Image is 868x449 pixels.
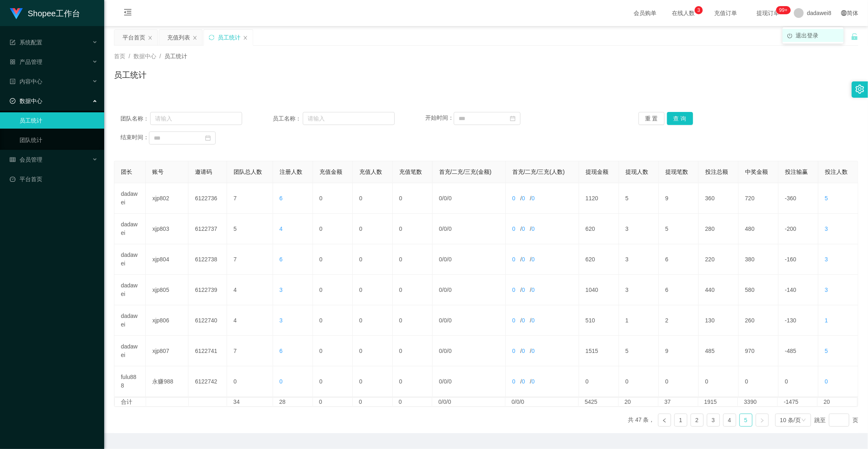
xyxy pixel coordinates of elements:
[188,244,227,275] td: 6122738
[280,317,283,324] span: 3
[433,305,506,336] td: / /
[659,366,699,397] td: 0
[280,256,283,263] span: 6
[851,33,858,40] i: 图标: unlock
[10,157,15,162] i: 图标: table
[699,214,739,244] td: 280
[531,348,535,354] span: 0
[280,378,283,385] span: 0
[313,183,353,214] td: 0
[353,366,393,397] td: 0
[579,183,619,214] td: 1120
[146,183,188,214] td: xjp802
[825,287,828,293] span: 3
[114,183,146,214] td: dadawei
[439,169,492,175] span: 首充/二充/三充(金额)
[756,414,769,427] li: 下一页
[164,53,187,59] span: 员工统计
[778,366,818,397] td: 0
[675,414,687,426] a: 1
[760,418,765,423] i: 图标: right
[659,305,699,336] td: 2
[778,244,818,275] td: -160
[448,287,452,293] span: 0
[10,59,42,65] span: 产品管理
[855,85,864,94] i: 图标: setting
[739,336,778,366] td: 970
[353,275,393,305] td: 0
[433,244,506,275] td: / /
[628,414,654,427] li: 共 47 条，
[619,366,659,397] td: 0
[785,169,808,175] span: 投注输赢
[531,195,535,202] span: 0
[359,169,382,175] span: 充值人数
[825,226,828,232] span: 3
[121,169,132,175] span: 团长
[659,336,699,366] td: 9
[522,195,525,202] span: 0
[814,414,858,427] div: 跳至 页
[697,6,700,14] p: 3
[122,30,145,45] div: 平台首页
[579,366,619,397] td: 0
[752,10,783,16] span: 提现订单
[114,214,146,244] td: dadawei
[825,169,848,175] span: 投注人数
[506,214,579,244] td: / /
[448,256,452,263] span: 0
[393,336,433,366] td: 0
[448,195,452,202] span: 0
[114,53,125,59] span: 首页
[10,171,98,187] a: 图标: dashboard平台首页
[668,10,699,16] span: 在线人数
[825,256,828,263] span: 3
[699,336,739,366] td: 485
[531,317,535,324] span: 0
[707,414,720,427] li: 3
[531,287,535,293] span: 0
[313,336,353,366] td: 0
[659,244,699,275] td: 6
[658,414,671,427] li: 上一页
[439,348,442,354] span: 0
[659,214,699,244] td: 5
[776,6,791,14] sup: 258
[393,275,433,305] td: 0
[825,317,828,324] span: 1
[780,414,801,426] div: 10 条/页
[579,336,619,366] td: 1515
[439,378,442,385] span: 0
[506,366,579,397] td: / /
[522,287,525,293] span: 0
[393,214,433,244] td: 0
[273,114,302,123] span: 员工名称：
[531,378,535,385] span: 0
[619,305,659,336] td: 1
[796,32,818,39] span: 退出登录
[313,275,353,305] td: 0
[160,53,161,59] span: /
[188,183,227,214] td: 6122736
[522,348,525,354] span: 0
[10,78,42,85] span: 内容中心
[531,256,535,263] span: 0
[313,398,353,406] td: 0
[586,169,608,175] span: 提现金额
[273,398,313,406] td: 28
[667,112,693,125] button: 查 询
[699,366,739,397] td: 0
[665,169,688,175] span: 提现笔数
[114,69,146,81] h1: 员工统计
[506,305,579,336] td: / /
[393,244,433,275] td: 0
[303,112,395,125] input: 请输入
[313,214,353,244] td: 0
[227,244,273,275] td: 7
[439,256,442,263] span: 0
[313,305,353,336] td: 0
[579,275,619,305] td: 1040
[579,305,619,336] td: 510
[778,336,818,366] td: -485
[433,336,506,366] td: / /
